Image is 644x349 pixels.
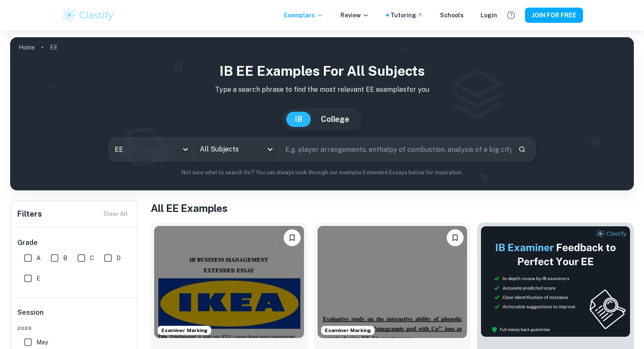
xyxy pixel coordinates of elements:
p: Type a search phrase to find the most relevant EE examples for you [17,85,627,95]
button: IB [286,112,311,127]
img: profile cover [10,37,634,190]
span: E [36,274,40,283]
h6: Grade [17,238,131,248]
button: Search [515,142,529,157]
button: Please log in to bookmark exemplars [447,229,464,246]
button: Open [264,143,276,155]
h1: IB EE examples for all subjects [17,61,627,81]
button: Please log in to bookmark exemplars [284,229,301,246]
span: Examiner Marking [321,327,374,334]
input: E.g. player arrangements, enthalpy of combustion, analysis of a big city... [279,137,511,161]
button: College [312,112,358,127]
img: Thumbnail [481,226,630,337]
p: EE [50,43,58,52]
span: A [36,253,41,263]
a: Schools [440,11,464,20]
button: JOIN FOR FREE [525,8,583,23]
div: EE [109,137,193,161]
h1: All EE Examples [151,201,634,216]
span: C [90,253,94,263]
button: Help and Feedback [504,8,518,22]
p: Review [340,11,369,20]
span: May [36,338,48,347]
a: Home [19,41,35,53]
span: D [116,253,121,263]
p: Exemplars [284,11,323,20]
span: 2026 [17,324,131,332]
a: Tutoring [390,11,423,20]
h6: Session [17,308,131,324]
img: Chemistry EE example thumbnail: How do phenolic acid derivatives obtaine [318,226,467,338]
p: Not sure what to search for? You can always look through our example Extended Essays below for in... [17,168,627,177]
a: Login [481,11,497,20]
img: Business and Management EE example thumbnail: To what extent have IKEA's in-store reta [154,226,304,338]
span: B [63,253,67,263]
h6: Filters [17,208,42,220]
span: Examiner Marking [158,327,211,334]
img: Clastify logo [61,7,115,24]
